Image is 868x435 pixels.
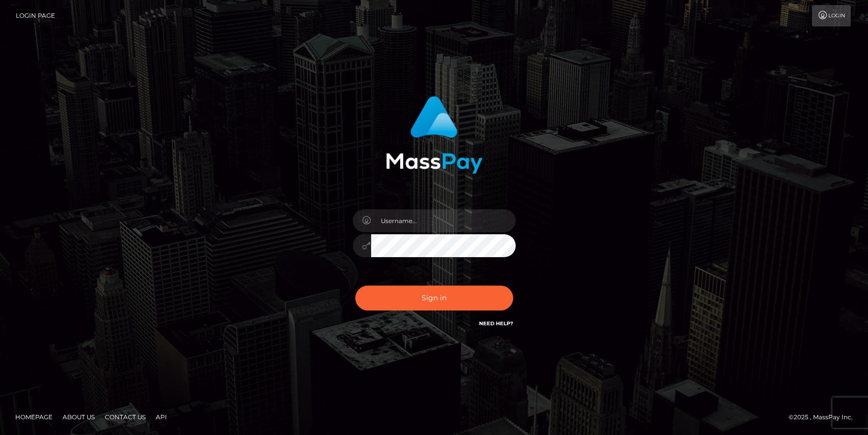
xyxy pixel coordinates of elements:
a: Need Help? [479,320,513,327]
div: © 2025 , MassPay Inc. [789,412,860,423]
a: Login [812,5,851,26]
a: Login Page [16,5,55,26]
button: Sign in [355,286,513,310]
input: Username... [371,209,516,232]
a: Contact Us [101,409,150,425]
a: Homepage [11,409,57,425]
a: API [152,409,171,425]
a: About Us [59,409,99,425]
img: MassPay Login [386,96,483,174]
